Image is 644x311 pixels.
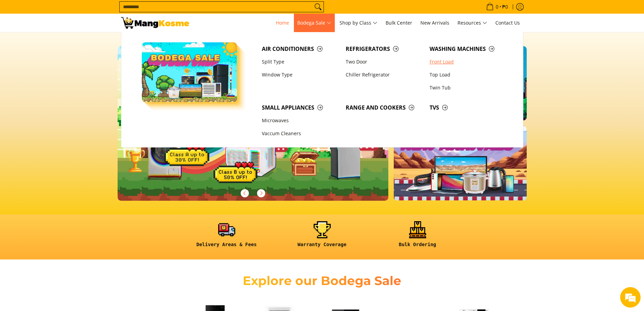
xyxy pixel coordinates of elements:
[342,68,426,81] a: Chiller Refrigerator
[313,2,324,12] button: Search
[254,186,269,201] button: Next
[118,46,389,201] img: Gaming desktop banner
[278,221,366,253] a: <h6><strong>Warranty Coverage</strong></h6>
[258,101,342,114] a: Small Appliances
[346,45,423,53] span: Refrigerators
[426,101,510,114] a: TVs
[121,17,189,29] img: Mang Kosme: Your Home Appliances Warehouse Sale Partner!
[258,114,342,127] a: Microwaves
[342,42,426,55] a: Refrigerators
[342,101,426,114] a: Range and Cookers
[223,273,421,288] h2: Explore our Bodega Sale
[492,14,523,32] a: Contact Us
[340,19,377,27] span: Shop by Class
[501,4,509,9] span: ₱0
[276,19,289,26] span: Home
[458,19,487,27] span: Resources
[426,81,510,94] a: Twin Tub
[382,14,416,32] a: Bulk Center
[454,14,491,32] a: Resources
[495,4,499,9] span: 0
[258,42,342,55] a: Air Conditioners
[386,19,412,26] span: Bulk Center
[426,68,510,81] a: Top Load
[426,55,510,68] a: Front Load
[346,103,423,112] span: Range and Cookers
[420,19,449,26] span: New Arrivals
[196,14,523,32] nav: Main Menu
[258,55,342,68] a: Split Type
[237,186,252,201] button: Previous
[430,103,507,112] span: TVs
[182,221,271,253] a: <h6><strong>Delivery Areas & Fees</strong></h6>
[373,221,462,253] a: <h6><strong>Bulk Ordering</strong></h6>
[142,42,237,102] img: Bodega Sale
[342,55,426,68] a: Two Door
[258,68,342,81] a: Window Type
[262,45,339,53] span: Air Conditioners
[262,103,339,112] span: Small Appliances
[495,19,520,26] span: Contact Us
[336,14,381,32] a: Shop by Class
[297,19,331,27] span: Bodega Sale
[272,14,293,32] a: Home
[484,3,510,11] span: •
[294,14,335,32] a: Bodega Sale
[430,45,507,53] span: Washing Machines
[258,127,342,140] a: Vaccum Cleaners
[417,14,453,32] a: New Arrivals
[426,42,510,55] a: Washing Machines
